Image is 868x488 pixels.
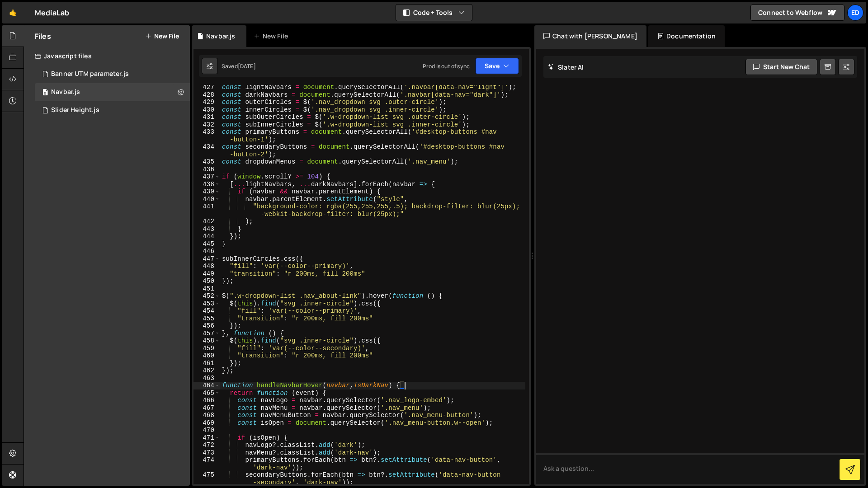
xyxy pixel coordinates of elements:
div: 448 [193,263,220,270]
div: 446 [193,248,220,255]
div: 442 [193,218,220,225]
div: 465 [193,389,220,397]
div: 470 [193,427,220,434]
div: Navbar.js [206,32,235,41]
h2: Slater AI [548,63,584,71]
div: 467 [193,404,220,412]
div: 440 [193,196,220,203]
div: 475 [193,471,220,486]
div: 444 [193,233,220,240]
div: 436 [193,166,220,174]
a: 🤙 [2,2,24,23]
div: Banner UTM parameter.js [51,70,129,78]
button: Code + Tools [396,5,472,21]
div: 8413/17330.js [35,83,190,101]
a: Ed [847,5,863,21]
div: 8413/43925.js [35,65,190,83]
div: 439 [193,188,220,196]
div: 447 [193,255,220,263]
div: 429 [193,99,220,106]
div: Prod is out of sync [423,62,470,70]
div: 459 [193,345,220,352]
div: 445 [193,240,220,248]
div: 432 [193,121,220,129]
div: 463 [193,375,220,382]
div: 433 [193,128,220,143]
div: 462 [193,367,220,375]
div: 430 [193,106,220,114]
div: 451 [193,285,220,293]
div: 455 [193,315,220,323]
div: 454 [193,307,220,315]
button: New File [145,33,179,40]
div: 464 [193,382,220,389]
div: 449 [193,270,220,278]
div: 474 [193,456,220,471]
button: Start new chat [745,59,817,75]
div: 427 [193,84,220,91]
div: 472 [193,441,220,449]
div: 460 [193,352,220,360]
div: 471 [193,434,220,442]
div: Navbar.js [51,88,80,96]
div: 8413/19397.js [35,101,190,119]
div: 434 [193,143,220,158]
div: 456 [193,322,220,330]
div: 428 [193,91,220,99]
div: Slider Height.js [51,106,99,114]
div: MediaLab [35,7,69,18]
button: Save [475,58,519,74]
a: Connect to Webflow [750,5,844,21]
div: 469 [193,419,220,427]
div: 466 [193,397,220,404]
div: 431 [193,113,220,121]
div: 461 [193,360,220,367]
div: 468 [193,412,220,419]
div: Javascript files [24,47,190,65]
div: 450 [193,277,220,285]
div: [DATE] [238,62,256,70]
span: 0 [42,89,48,97]
div: Saved [222,62,256,70]
h2: Files [35,31,51,41]
div: Documentation [648,25,725,47]
div: 441 [193,203,220,218]
div: 443 [193,225,220,233]
div: 435 [193,158,220,166]
div: 452 [193,292,220,300]
div: 457 [193,330,220,338]
div: 458 [193,337,220,345]
div: 473 [193,449,220,457]
div: Chat with [PERSON_NAME] [534,25,646,47]
div: 437 [193,173,220,181]
div: 453 [193,300,220,308]
div: 438 [193,181,220,188]
div: New File [254,32,292,41]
